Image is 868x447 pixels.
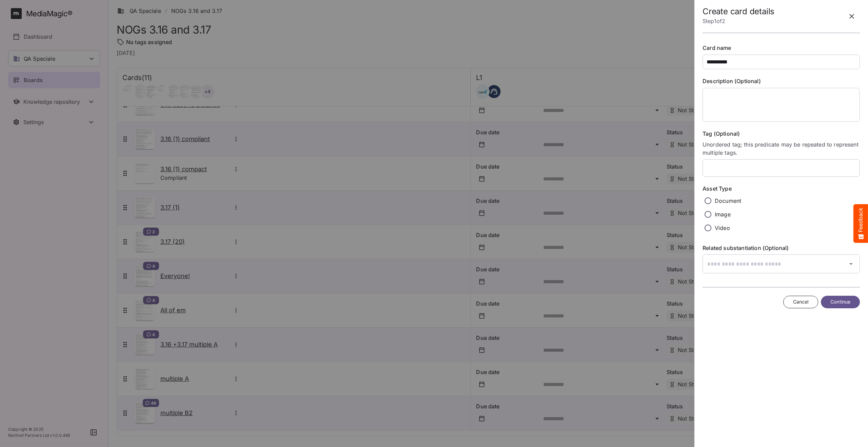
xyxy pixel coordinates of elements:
p: Video [715,224,730,232]
button: Feedback [853,204,868,243]
label: Description (Optional) [703,77,860,85]
label: Tag (Optional) [703,130,860,138]
button: Cancel [783,296,818,308]
h2: Create card details [703,7,774,17]
p: Image [715,210,731,218]
label: Asset Type [703,185,860,193]
span: Continue [830,298,850,306]
span: Cancel [793,298,809,306]
label: Related substantiation (Optional) [703,244,860,252]
tags: ​ [703,159,860,177]
p: Document [715,197,741,205]
p: Unordered tag; this predicate may be repeated to represent multiple tags. [703,140,860,157]
label: Card name [703,44,860,52]
button: Continue [821,296,860,308]
p: Step 1 of 2 [703,16,774,26]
